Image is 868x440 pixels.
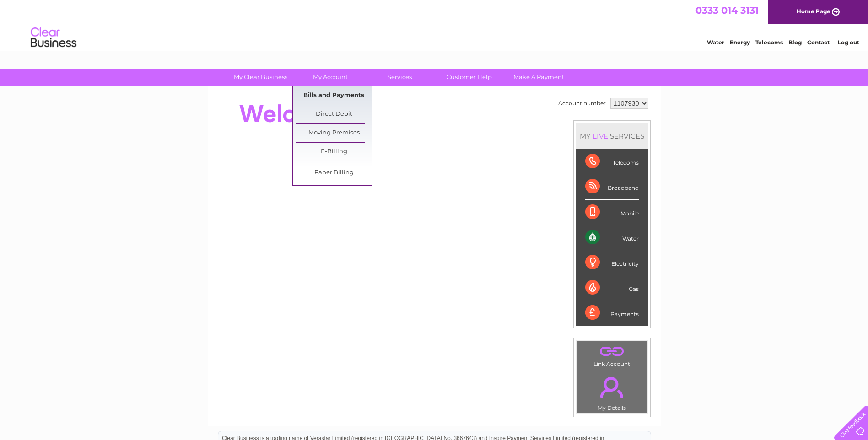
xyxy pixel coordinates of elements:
[296,105,372,123] a: Direct Debit
[576,123,648,149] div: MY SERVICES
[296,143,372,161] a: E-Billing
[755,39,783,46] a: Telecoms
[585,200,639,225] div: Mobile
[585,275,639,300] div: Gas
[296,86,372,105] a: Bills and Payments
[807,39,830,46] a: Contact
[585,174,639,199] div: Broadband
[585,225,639,250] div: Water
[218,5,651,44] div: Clear Business is a trading name of Verastar Limited (registered in [GEOGRAPHIC_DATA] No. 3667643...
[30,24,77,52] img: logo.png
[591,132,610,140] div: LIVE
[292,69,368,86] a: My Account
[223,69,298,86] a: My Clear Business
[577,341,647,370] td: Link Account
[296,164,372,182] a: Paper Billing
[579,371,645,403] a: .
[707,39,724,46] a: Water
[585,149,639,174] div: Telecoms
[788,39,802,46] a: Blog
[577,369,647,414] td: My Details
[838,39,859,46] a: Log out
[585,300,639,325] div: Payments
[362,69,437,86] a: Services
[556,96,608,111] td: Account number
[585,250,639,275] div: Electricity
[431,69,507,86] a: Customer Help
[501,69,577,86] a: Make A Payment
[730,39,750,46] a: Energy
[296,124,372,142] a: Moving Premises
[695,5,759,16] a: 0333 014 3131
[579,343,645,360] a: .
